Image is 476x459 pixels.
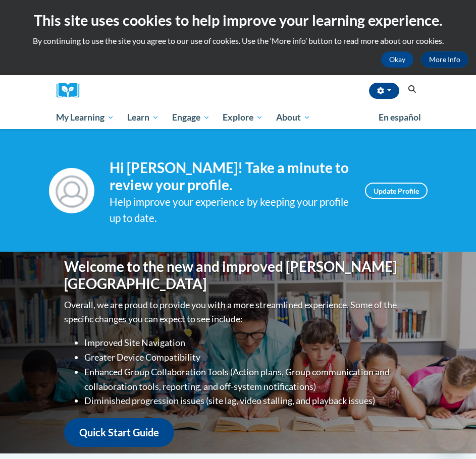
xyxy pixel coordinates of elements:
[49,168,94,213] img: Profile Image
[372,107,428,128] a: En español
[379,112,421,123] span: En español
[121,106,166,129] a: Learn
[57,83,87,98] img: Logo brand
[172,111,210,124] span: Engage
[64,298,412,327] p: Overall, we are proud to provide you with a more streamlined experience. Some of the specific cha...
[57,83,87,98] a: Cox Campus
[110,194,350,227] div: Help improve your experience by keeping your profile up to date.
[84,350,412,365] li: Greater Device Compatibility
[270,106,317,129] a: About
[49,106,428,129] div: Main menu
[127,111,159,124] span: Learn
[216,106,270,129] a: Explore
[404,83,419,95] button: Search
[110,159,350,193] h4: Hi [PERSON_NAME]! Take a minute to review your profile.
[84,365,412,394] li: Enhanced Group Collaboration Tools (Action plans, Group communication and collaboration tools, re...
[223,111,263,124] span: Explore
[365,183,428,199] a: Update Profile
[64,418,174,447] a: Quick Start Guide
[56,111,114,124] span: My Learning
[381,51,413,68] button: Okay
[50,106,121,129] a: My Learning
[421,51,468,68] a: More Info
[64,258,412,292] h1: Welcome to the new and improved [PERSON_NAME][GEOGRAPHIC_DATA]
[436,419,468,451] iframe: Button to launch messaging window
[84,393,412,408] li: Diminished progression issues (site lag, video stalling, and playback issues)
[369,83,399,99] button: Account Settings
[276,111,310,124] span: About
[84,335,412,350] li: Improved Site Navigation
[8,35,468,46] p: By continuing to use the site you agree to our use of cookies. Use the ‘More info’ button to read...
[8,10,468,30] h2: This site uses cookies to help improve your learning experience.
[166,106,217,129] a: Engage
